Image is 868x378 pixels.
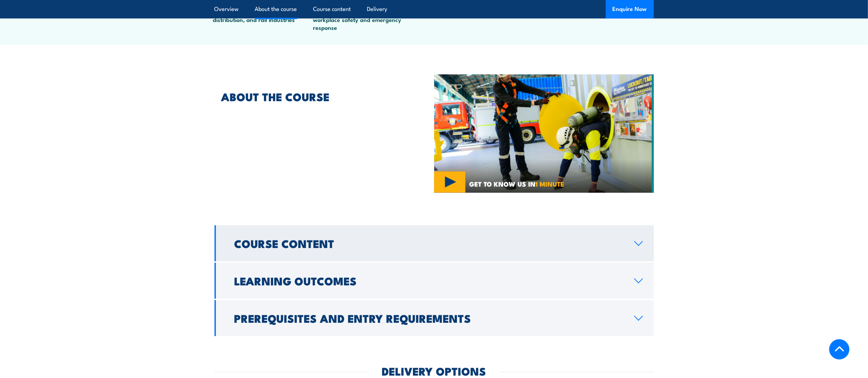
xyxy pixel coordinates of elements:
a: Learning Outcomes [215,263,654,299]
strong: 1 MINUTE [535,179,564,189]
h2: Learning Outcomes [234,276,623,285]
li: Workers in transmission, distribution, and rail industries [203,7,303,31]
a: Course Content [215,225,654,261]
a: Prerequisites and Entry Requirements [215,300,654,336]
li: Employees responsible for workplace safety and emergency response [303,7,403,31]
h2: DELIVERY OPTIONS [382,366,486,376]
span: GET TO KNOW US IN [469,181,564,187]
h2: ABOUT THE COURSE [221,92,403,101]
h2: Prerequisites and Entry Requirements [234,313,623,323]
h2: Course Content [234,238,623,248]
img: Confined Space Training Courses [434,74,654,193]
